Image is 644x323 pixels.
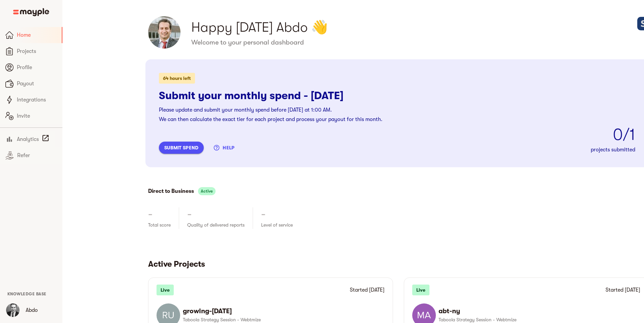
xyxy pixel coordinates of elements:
span: Invite [17,112,57,120]
span: Refer [17,151,57,159]
p: Started [DATE] [606,286,640,294]
button: User Menu [2,299,24,321]
span: Projects [17,47,57,55]
img: Main logo [13,8,49,16]
p: Live [412,285,429,295]
a: help [212,144,237,150]
div: This program is active. You will be assigned new clients. [198,187,216,195]
button: Direct to Business [148,186,194,196]
p: projects submitted [397,146,635,154]
h6: abt-ny [439,307,635,316]
p: Started [DATE] [350,286,385,294]
h4: - [187,207,192,221]
button: submit spend [159,142,204,154]
span: Payout [17,80,57,88]
h3: Happy [DATE] Abdo 👋 [191,18,558,37]
span: Integrations [17,96,57,104]
h4: - [261,207,265,221]
p: Live [157,285,174,295]
span: Analytics [17,135,39,143]
h6: growing-[DATE] [183,307,379,316]
span: Home [17,31,56,39]
p: Abdo [26,306,38,314]
span: Active [198,187,216,195]
a: Knowledge Base [7,291,47,296]
p: Quality of delivered reports [187,221,245,229]
h2: 0 / 1 [397,124,635,146]
h4: - [148,207,152,221]
img: MS4pvCgsR9qnNP9AXkiy [6,303,20,317]
p: Level of service [261,221,293,229]
p: 64 hours left [159,73,195,84]
span: submit spend [164,144,198,152]
h6: Welcome to your personal dashboard [191,38,558,47]
h4: Submit your monthly spend - [DATE] [159,89,635,102]
h6: Please update and submit your monthly spend before [DATE] at 1:00 AM. We can then calculate the e... [159,105,635,124]
img: Abdo Mazloum [148,16,180,49]
p: Total score [148,221,171,229]
span: Profile [17,63,57,71]
button: help [212,142,237,154]
span: help [215,144,234,152]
